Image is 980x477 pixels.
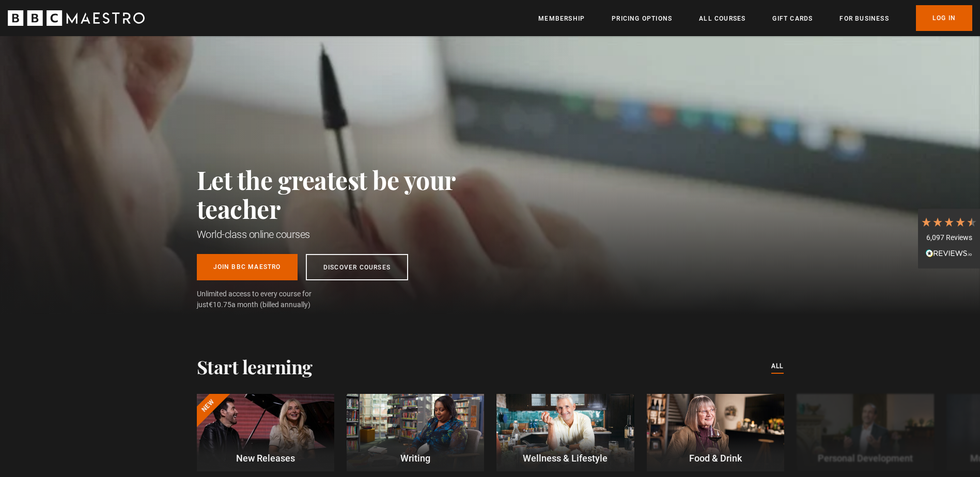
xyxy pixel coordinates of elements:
nav: Primary [538,5,972,31]
div: 4.7 Stars [921,216,977,228]
a: Food & Drink [647,394,784,471]
a: New New Releases [197,394,334,471]
div: Read All Reviews [921,248,977,261]
a: Writing [347,394,484,471]
a: Wellness & Lifestyle [496,394,634,471]
img: REVIEWS.io [926,249,972,257]
a: All [771,361,784,372]
a: Gift Cards [772,13,813,24]
span: €10.75 [209,300,231,309]
h1: World-class online courses [197,227,502,242]
div: 6,097 ReviewsRead All Reviews [918,209,980,268]
a: Join BBC Maestro [197,254,298,280]
a: Discover Courses [306,254,408,280]
a: All Courses [699,13,745,24]
a: Personal Development [797,394,934,471]
svg: BBC Maestro [8,10,145,26]
h2: Start learning [197,356,313,377]
div: 6,097 Reviews [921,233,977,243]
a: Log In [916,5,972,31]
a: Pricing Options [612,13,672,24]
span: Unlimited access to every course for just a month (billed annually) [197,289,336,310]
a: For business [839,13,889,24]
a: Membership [538,13,585,24]
h2: Let the greatest be your teacher [197,165,502,223]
